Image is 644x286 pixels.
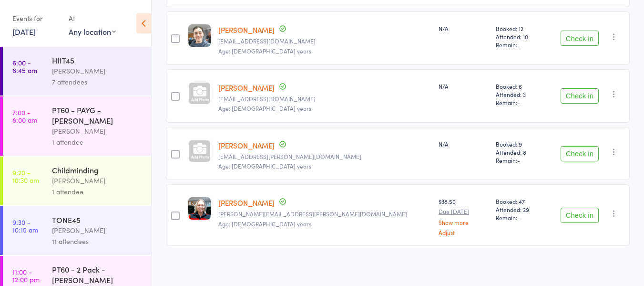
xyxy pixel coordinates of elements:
span: Booked: 6 [496,82,544,90]
a: Adjust [439,229,488,235]
div: Events for [12,11,59,26]
small: Due [DATE] [439,208,488,215]
span: Remain: [496,213,544,222]
div: PT60 - PAYG - [PERSON_NAME] [52,105,143,126]
a: 7:00 -8:00 amPT60 - PAYG - [PERSON_NAME][PERSON_NAME]1 attendee [3,96,151,156]
span: Age: [DEMOGRAPHIC_DATA] years [218,220,311,228]
div: [PERSON_NAME] [52,225,143,236]
div: HIIT45 [52,55,143,65]
span: - [517,213,520,222]
div: 7 attendees [52,76,143,87]
a: 6:00 -6:45 amHIIT45[PERSON_NAME]7 attendees [3,47,151,95]
div: [PERSON_NAME] [52,126,143,137]
span: Remain: [496,156,544,164]
a: Show more [439,219,488,225]
span: Remain: [496,98,544,106]
div: N/A [439,24,488,32]
time: 9:20 - 10:30 am [12,169,39,184]
span: Age: [DEMOGRAPHIC_DATA] years [218,47,311,55]
span: Age: [DEMOGRAPHIC_DATA] years [218,162,311,170]
span: Booked: 12 [496,24,544,32]
small: lisa.wells@det.nsw.edu.au [218,211,431,217]
button: Check in [561,208,599,223]
a: [PERSON_NAME] [218,140,275,150]
button: Check in [561,88,599,104]
a: [DATE] [12,26,36,37]
button: Check in [561,31,599,46]
div: 1 attendee [52,137,143,148]
a: [PERSON_NAME] [218,25,275,35]
img: image1754098722.png [188,24,211,47]
span: Booked: 9 [496,140,544,148]
span: Booked: 47 [496,197,544,205]
a: [PERSON_NAME] [218,198,275,208]
a: [PERSON_NAME] [218,83,275,93]
time: 7:00 - 8:00 am [12,108,37,124]
span: Attended: 10 [496,32,544,41]
div: [PERSON_NAME] [52,65,143,76]
div: N/A [439,140,488,148]
time: 9:30 - 10:15 am [12,218,38,233]
span: Remain: [496,41,544,49]
time: 6:00 - 6:45 am [12,59,37,74]
time: 11:00 - 12:00 pm [12,268,40,283]
span: Attended: 3 [496,90,544,98]
div: 11 attendees [52,236,143,247]
span: Attended: 8 [496,148,544,156]
div: $38.50 [439,197,488,235]
span: - [517,98,520,106]
div: Any location [69,26,116,37]
a: 9:20 -10:30 amChildminding[PERSON_NAME]1 attendee [3,157,151,205]
span: Age: [DEMOGRAPHIC_DATA] years [218,104,311,112]
span: - [517,41,520,49]
small: susiemt@bigpond.net.au [218,95,431,102]
a: 9:30 -10:15 amTONE45[PERSON_NAME]11 attendees [3,206,151,255]
div: At [69,11,116,26]
div: TONE45 [52,214,143,225]
button: Check in [561,146,599,161]
div: PT60 - 2 Pack - [PERSON_NAME] [52,264,143,285]
span: Attended: 29 [496,205,544,213]
span: - [517,156,520,164]
div: N/A [439,82,488,90]
small: nikki.vanry@gmail.com [218,153,431,160]
small: maddie.serle98@outlook.com [218,38,431,44]
div: Childminding [52,165,143,175]
div: 1 attendee [52,186,143,197]
div: [PERSON_NAME] [52,175,143,186]
img: image1742943608.png [188,197,211,220]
